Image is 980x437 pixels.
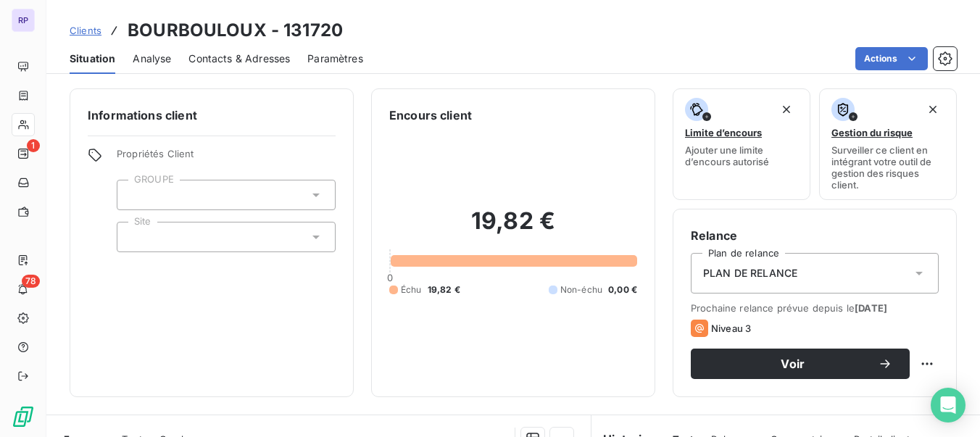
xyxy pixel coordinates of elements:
h6: Encours client [389,107,472,124]
h2: 19,82 € [389,207,637,250]
span: Situation [70,51,115,66]
span: Prochaine relance prévue depuis le [691,302,939,314]
span: Ajouter une limite d’encours autorisé [685,144,798,167]
span: Surveiller ce client en intégrant votre outil de gestion des risques client. [831,144,944,191]
a: Clients [70,23,101,38]
input: Ajouter une valeur [129,188,141,201]
span: 1 [27,139,40,152]
h3: BOURBOULOUX - 131720 [128,17,343,43]
div: RP [12,9,35,32]
span: [DATE] [855,302,887,314]
span: Contacts & Adresses [188,51,290,66]
span: Propriétés Client [117,148,336,168]
img: Logo LeanPay [12,405,35,428]
span: Analyse [133,51,171,66]
button: Voir [691,349,910,379]
span: Voir [708,358,878,370]
span: Niveau 3 [711,322,751,334]
span: Paramètres [307,51,363,66]
button: Actions [855,47,928,70]
h6: Relance [691,227,939,244]
div: Open Intercom Messenger [931,388,966,423]
h6: Informations client [88,107,336,124]
button: Limite d’encoursAjouter une limite d’encours autorisé [673,88,810,200]
span: Non-échu [560,283,602,296]
input: Ajouter une valeur [129,230,141,244]
span: Limite d’encours [685,127,762,138]
span: 0,00 € [608,283,637,296]
button: Gestion du risqueSurveiller ce client en intégrant votre outil de gestion des risques client. [819,88,957,200]
span: 78 [22,275,40,288]
span: 0 [387,272,393,283]
span: Gestion du risque [831,127,913,138]
span: Clients [70,25,101,36]
span: 19,82 € [428,283,460,296]
span: Échu [401,283,422,296]
span: PLAN DE RELANCE [703,266,797,280]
